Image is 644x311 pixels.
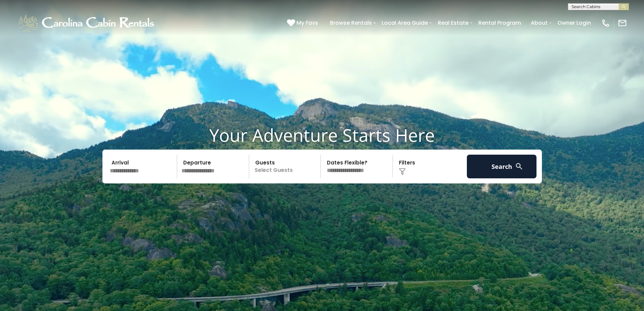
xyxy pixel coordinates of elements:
[467,155,537,178] button: Search
[618,18,627,28] img: mail-regular-white.png
[5,125,639,146] h1: Your Adventure Starts Here
[601,18,611,28] img: phone-regular-white.png
[378,17,431,29] a: Local Area Guide
[17,13,157,33] img: White-1-1-2.png
[399,168,406,175] img: filter--v1.png
[475,17,524,29] a: Rental Program
[287,19,320,27] a: My Favs
[554,17,594,29] a: Owner Login
[327,17,375,29] a: Browse Rentals
[434,17,472,29] a: Real Estate
[527,17,551,29] a: About
[251,155,321,178] p: Select Guests
[296,19,318,27] span: My Favs
[515,162,523,171] img: search-regular-white.png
